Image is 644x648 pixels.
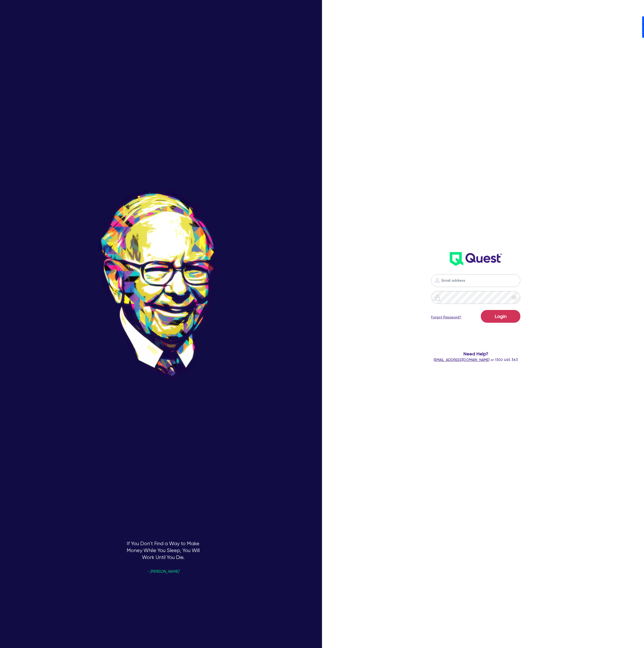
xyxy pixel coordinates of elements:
p: If You Don’t Find a Way to Make Money While You Sleep, You Will Work Until You Die. [122,540,204,622]
span: eye [511,295,517,300]
button: Login [481,310,520,323]
span: Need Help? [387,350,565,357]
img: icon-password [434,277,440,283]
img: wH2k97JdezQIQAAAABJRU5ErkJggg== [450,252,502,266]
a: Forgot Password? [431,315,461,320]
img: icon-password [434,294,441,301]
span: - [PERSON_NAME] [147,570,179,574]
a: [EMAIL_ADDRESS][DOMAIN_NAME] [434,358,490,362]
input: Email address [431,274,520,287]
span: or 1300 465 363 [434,358,518,362]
